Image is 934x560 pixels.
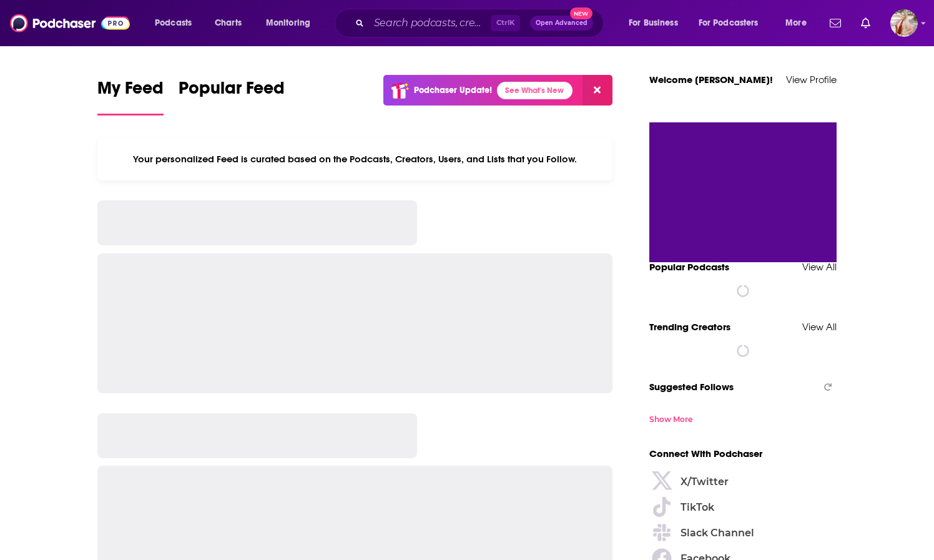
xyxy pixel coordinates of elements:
[681,477,729,487] span: X/Twitter
[890,9,918,37] button: Show profile menu
[530,16,593,31] button: Open AdvancedNew
[179,77,285,115] a: Popular Feed
[620,13,694,33] button: open menu
[825,12,846,34] a: Show notifications dropdown
[629,14,678,32] span: For Business
[491,15,520,31] span: Ctrl K
[369,13,491,33] input: Search podcasts, credits, & more...
[649,321,730,333] a: Trending Creators
[347,9,616,37] div: Search podcasts, credits, & more...
[536,20,587,26] span: Open Advanced
[414,85,492,96] p: Podchaser Update!
[146,13,208,33] button: open menu
[215,14,242,32] span: Charts
[97,77,164,115] a: My Feed
[777,13,822,33] button: open menu
[890,9,918,37] img: User Profile
[699,14,759,32] span: For Podcasters
[691,13,777,33] button: open menu
[155,14,192,32] span: Podcasts
[649,471,837,492] a: X/Twitter
[97,77,164,106] span: My Feed
[785,14,807,32] span: More
[266,14,310,32] span: Monitoring
[802,321,837,333] a: View All
[649,415,692,424] div: Show More
[649,448,762,459] span: Connect With Podchaser
[802,261,837,273] a: View All
[856,12,875,34] a: Show notifications dropdown
[649,381,734,393] span: Suggested Follows
[649,497,837,518] a: TikTok
[890,9,918,37] span: Logged in as kmccue
[257,13,327,33] button: open menu
[97,138,612,180] div: Your personalized Feed is curated based on the Podcasts, Creators, Users, and Lists that you Follow.
[570,7,592,19] span: New
[681,503,714,513] span: TikTok
[681,528,754,538] span: Slack Channel
[10,11,130,35] img: Podchaser - Follow, Share and Rate Podcasts
[649,74,773,86] a: Welcome [PERSON_NAME]!
[179,77,285,106] span: Popular Feed
[649,261,729,273] a: Popular Podcasts
[649,523,837,543] a: Slack Channel
[207,13,249,33] a: Charts
[497,82,573,99] a: See What's New
[786,74,837,86] a: View Profile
